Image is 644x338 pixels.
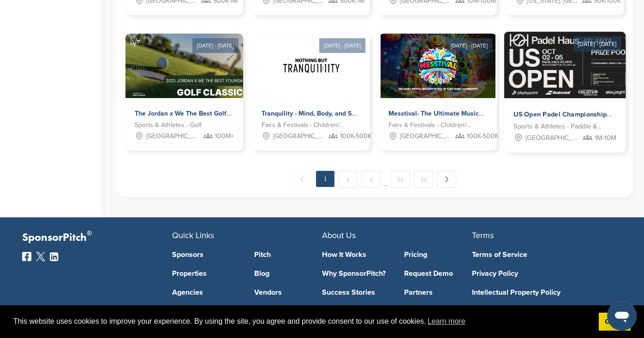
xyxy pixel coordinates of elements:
[22,231,172,245] p: SponsorPitch
[472,230,494,240] span: Terms
[404,270,472,277] a: Request Demo
[252,19,370,151] a: [DATE] - [DATE] Sponsorpitch & Tranquility - Mind, Body, and Soul Retreats Fairs & Festivals - Ch...
[472,289,608,296] a: Intellectual Property Policy
[361,171,381,188] a: 3
[322,289,390,296] a: Success Stories
[437,171,456,188] a: Next →
[172,251,240,258] a: Sponsors
[322,270,390,277] a: Why SponsorPitch?
[192,38,239,53] div: [DATE] - [DATE]
[146,131,199,141] span: [GEOGRAPHIC_DATA], [GEOGRAPHIC_DATA]
[254,289,322,296] a: Vendors
[172,270,240,277] a: Properties
[381,34,495,98] img: Sponsorpitch &
[467,131,498,141] span: 100K-500K
[414,171,433,188] a: 53
[525,133,580,143] span: [GEOGRAPHIC_DATA], [GEOGRAPHIC_DATA]
[388,120,474,130] span: Fairs & Festivals - Children/Family
[595,133,616,143] span: 1M-10M
[391,171,410,188] a: 52
[273,131,326,141] span: [GEOGRAPHIC_DATA], [GEOGRAPHIC_DATA]
[319,38,365,53] div: [DATE] - [DATE]
[172,289,240,296] a: Agencies
[472,251,608,258] a: Terms of Service
[293,171,312,188] span: ← Previous
[513,122,602,132] span: Sports & Athletes - Paddle & racket sports
[379,19,497,151] a: [DATE] - [DATE] Sponsorpitch & Messtival- The Ultimate Music and Learning Family Festival Fairs &...
[607,301,637,331] iframe: Button to launch messaging window
[316,171,334,187] em: 1
[172,230,214,240] span: Quick Links
[125,34,254,98] img: Sponsorpitch &
[254,251,322,258] a: Pitch
[262,120,347,130] span: Fairs & Festivals - Children/Family
[388,110,566,117] span: Messtival- The Ultimate Music and Learning Family Festival
[22,252,31,261] img: Facebook
[36,252,45,261] img: Twitter
[338,171,358,188] a: 2
[426,315,467,328] a: learn more about cookies
[404,289,472,296] a: Partners
[322,251,390,258] a: How It Works
[446,38,492,53] div: [DATE] - [DATE]
[404,251,472,258] a: Pricing
[279,34,344,98] img: Sponsorpitch &
[599,313,631,331] a: dismiss cookie message
[400,131,453,141] span: [GEOGRAPHIC_DATA], [GEOGRAPHIC_DATA]
[383,171,388,187] span: …
[472,270,608,277] a: Privacy Policy
[504,17,626,153] a: [DATE] - [DATE] Sponsorpitch & US Open Padel Championships at [GEOGRAPHIC_DATA] Sports & Athletes...
[340,131,371,141] span: 100K-500K
[573,36,621,52] div: [DATE] - [DATE]
[254,270,322,277] a: Blog
[125,19,243,151] a: [DATE] - [DATE] Sponsorpitch & The Jordan x We The Best Golf Classic 2025 – Where Sports, Music &...
[135,120,202,130] span: Sports & Athletes - Golf
[322,230,356,240] span: About Us
[13,315,591,328] span: This website uses cookies to improve your experience. By using the site, you agree and provide co...
[262,110,388,117] span: Tranquility - Mind, Body, and Soul Retreats
[135,110,405,117] span: The Jordan x We The Best Golf Classic 2025 – Where Sports, Music & Philanthropy Collide
[87,227,92,239] span: ®
[215,131,234,141] span: 100M+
